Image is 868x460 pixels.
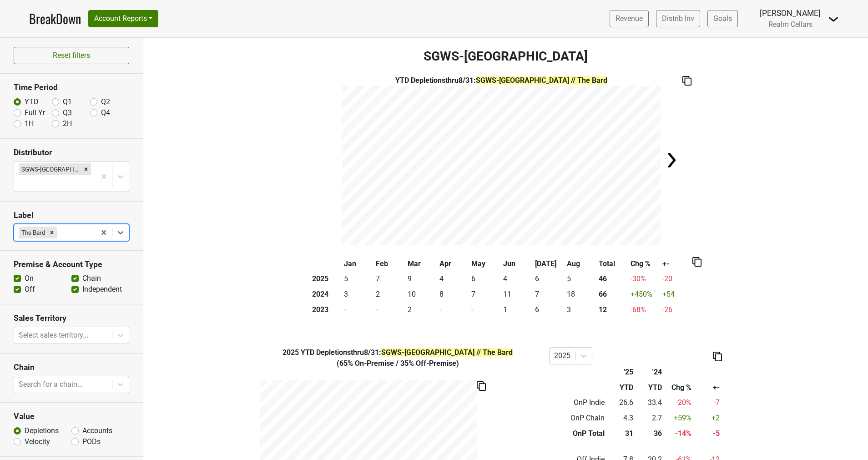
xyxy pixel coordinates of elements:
[438,287,469,302] td: 8
[14,83,129,92] h3: Time Period
[664,380,694,395] th: Chg %
[533,287,565,302] td: 7
[501,256,533,272] th: Jun
[828,14,839,25] img: Dropdown Menu
[533,256,565,272] th: [DATE]
[25,107,45,118] label: Full Yr
[88,10,158,27] button: Account Reports
[63,107,72,118] label: Q3
[374,256,406,272] th: Feb
[14,148,129,157] h3: Distributor
[25,436,50,447] label: Velocity
[63,96,72,107] label: Q1
[549,426,607,441] td: OnP Total
[381,348,513,357] span: SGWS-[GEOGRAPHIC_DATA] // The Bard
[549,410,607,426] td: OnP Chain
[342,256,374,272] th: Jan
[310,302,342,318] th: 2023
[14,313,129,323] h3: Sales Territory
[406,256,438,272] th: Mar
[533,272,565,287] td: 6
[25,96,39,107] label: YTD
[438,272,469,287] td: 4
[19,163,81,175] div: SGWS-[GEOGRAPHIC_DATA]
[342,302,374,318] td: -
[374,287,406,302] td: 2
[253,358,542,369] div: ( 65% On-Premise / 35% Off-Premise )
[14,412,129,421] h3: Value
[636,395,664,411] td: 33.4
[606,364,635,380] th: '25
[610,10,649,27] a: Revenue
[25,273,34,284] label: On
[25,118,34,129] label: 1H
[406,287,438,302] td: 10
[606,380,635,395] th: YTD
[143,49,868,64] h3: SGWS-[GEOGRAPHIC_DATA]
[661,302,692,318] td: -26
[342,272,374,287] td: 5
[14,47,129,64] button: Reset filters
[636,380,664,395] th: YTD
[656,10,700,27] a: Distrib Inv
[310,272,342,287] th: 2025
[469,302,501,318] td: -
[501,272,533,287] td: 4
[682,76,691,86] img: Copy to clipboard
[636,410,664,426] td: 2.7
[374,302,406,318] td: -
[597,302,629,318] th: 12
[661,272,692,287] td: -20
[283,348,301,357] span: 2025
[14,260,129,269] h3: Premise & Account Type
[476,76,607,85] span: SGWS-[GEOGRAPHIC_DATA] // The Bard
[342,287,374,302] td: 3
[374,272,406,287] td: 7
[477,381,486,391] img: Copy to clipboard
[636,364,664,380] th: '24
[29,9,81,28] a: BreakDown
[694,380,722,395] th: +-
[438,302,469,318] td: -
[549,395,607,411] td: OnP Indie
[662,151,681,169] img: Arrow right
[629,302,661,318] td: -68 %
[25,425,59,436] label: Depletions
[82,436,101,447] label: PODs
[19,227,47,238] div: The Bard
[713,352,722,361] img: Copy to clipboard
[664,395,694,411] td: -20 %
[664,426,694,441] td: -14 %
[606,410,635,426] td: 4.3
[565,287,597,302] td: 18
[101,107,110,118] label: Q4
[501,287,533,302] td: 11
[597,287,629,302] th: 66
[661,287,692,302] td: +54
[692,257,701,267] img: Copy to clipboard
[533,302,565,318] td: 6
[694,426,722,441] td: -5
[694,410,722,426] td: +2
[47,227,57,238] div: Remove The Bard
[25,284,35,295] label: Off
[406,302,438,318] td: 2
[253,347,542,358] div: YTD Depletions thru 8/31 :
[565,272,597,287] td: 5
[597,272,629,287] th: 46
[406,272,438,287] td: 9
[310,287,342,302] th: 2024
[14,363,129,372] h3: Chain
[469,272,501,287] td: 6
[768,20,812,29] span: Realm Cellars
[664,410,694,426] td: +59 %
[636,426,664,441] td: 36
[438,256,469,272] th: Apr
[82,425,112,436] label: Accounts
[342,75,661,86] div: YTD Depletions thru 8/31 :
[629,256,661,272] th: Chg %
[597,256,629,272] th: Total
[469,256,501,272] th: May
[629,272,661,287] td: -30 %
[81,163,91,175] div: Remove SGWS-TX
